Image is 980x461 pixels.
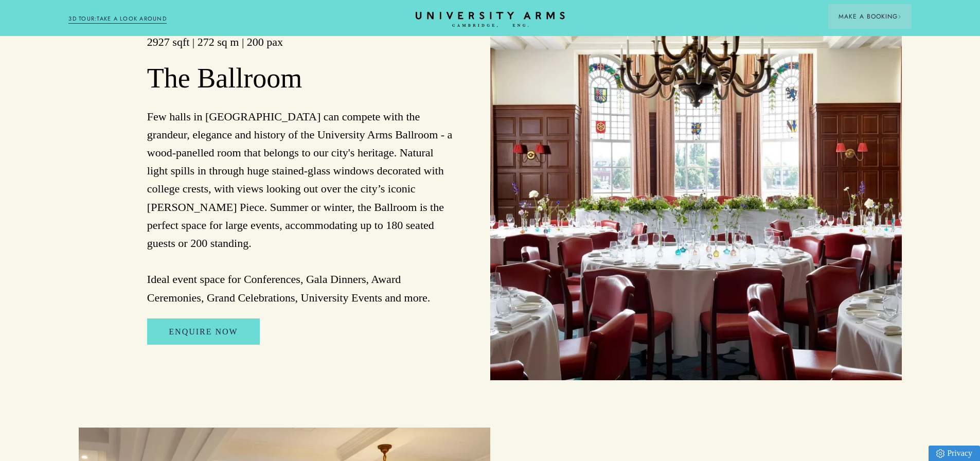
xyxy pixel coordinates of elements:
a: 3D TOUR:TAKE A LOOK AROUND [68,14,167,24]
h2: The Ballroom [147,62,455,96]
button: Make a BookingArrow icon [828,4,912,29]
a: Enquire Now [147,318,259,345]
p: Few halls in [GEOGRAPHIC_DATA] can compete with the grandeur, elegance and history of the Univers... [147,108,455,307]
a: Privacy [929,446,980,461]
img: Arrow icon [898,15,901,19]
a: Home [416,12,565,28]
span: Make a Booking [839,12,901,21]
img: Privacy [936,449,945,458]
h3: 2927 sqft | 272 sq m | 200 pax [147,34,455,50]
